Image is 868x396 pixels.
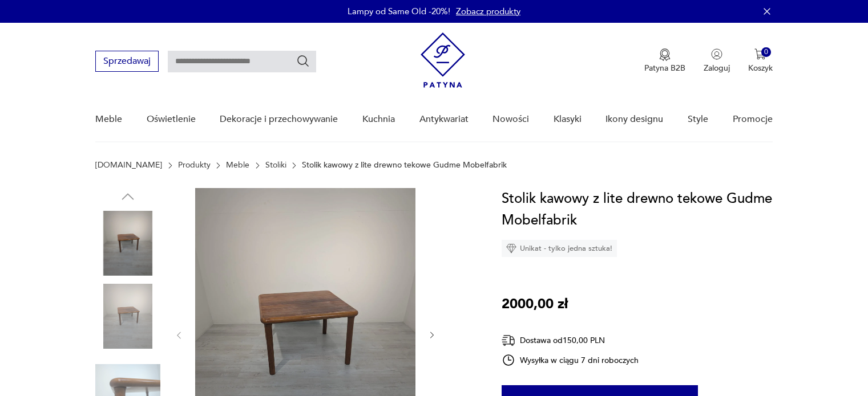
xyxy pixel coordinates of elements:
[421,32,465,88] img: Patyna - sklep z meblami i dekoracjami vintage
[226,161,249,170] a: Meble
[95,284,160,349] img: Zdjęcie produktu Stolik kawowy z lite drewno tekowe Gudme Mobelfabrik
[147,97,196,141] a: Oświetlenie
[502,353,639,367] div: Wysyłka w ciągu 7 dni roboczych
[492,97,529,141] a: Nowości
[265,161,286,170] a: Stoliki
[178,161,211,170] a: Produkty
[502,293,568,315] p: 2000,00 zł
[688,97,708,141] a: Style
[754,48,766,60] img: Ikona koszyka
[95,211,160,276] img: Zdjęcie produktu Stolik kawowy z lite drewno tekowe Gudme Mobelfabrik
[748,63,773,74] p: Koszyk
[644,48,685,74] a: Ikona medaluPatyna B2B
[761,47,771,57] div: 0
[95,161,162,170] a: [DOMAIN_NAME]
[659,48,671,61] img: Ikona medalu
[419,97,469,141] a: Antykwariat
[704,48,730,74] button: Zaloguj
[502,188,773,231] h1: Stolik kawowy z lite drewno tekowe Gudme Mobelfabrik
[95,51,159,72] button: Sprzedawaj
[348,6,450,17] p: Lampy od Same Old -20%!
[456,6,520,17] a: Zobacz produkty
[502,333,515,348] img: Ikona dostawy
[704,63,730,74] p: Zaloguj
[502,333,639,348] div: Dostawa od 150,00 PLN
[506,243,516,254] img: Ikona diamentu
[296,54,310,68] button: Szukaj
[733,97,773,141] a: Promocje
[605,97,663,141] a: Ikony designu
[220,97,338,141] a: Dekoracje i przechowywanie
[554,97,582,141] a: Klasyki
[302,161,507,170] p: Stolik kawowy z lite drewno tekowe Gudme Mobelfabrik
[644,63,685,74] p: Patyna B2B
[362,97,395,141] a: Kuchnia
[502,240,617,257] div: Unikat - tylko jedna sztuka!
[711,48,722,60] img: Ikonka użytkownika
[95,58,159,66] a: Sprzedawaj
[95,97,122,141] a: Meble
[644,48,685,74] button: Patyna B2B
[748,48,773,74] button: 0Koszyk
